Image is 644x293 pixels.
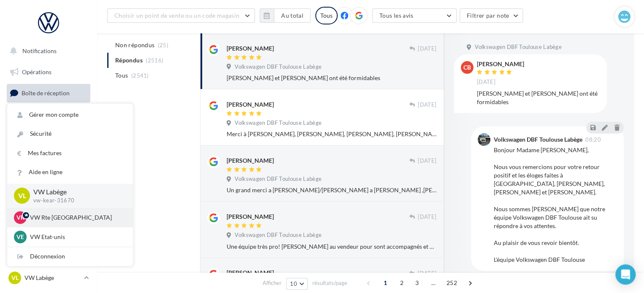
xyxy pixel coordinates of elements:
span: VL [18,191,26,201]
span: Volkswagen DBF Toulouse Labège [235,175,322,183]
div: Tous [315,7,338,24]
span: Volkswagen DBF Toulouse Labège [475,43,562,51]
div: Volkswagen DBF Toulouse Labège [494,137,582,142]
a: Médiathèque [5,169,92,186]
a: Boîte de réception [5,84,92,102]
a: VL VW Labège [7,270,90,286]
span: Boîte de réception [22,89,70,97]
div: [PERSON_NAME] [227,44,274,53]
span: Choisir un point de vente ou un code magasin [114,12,239,19]
p: vw-kear-31670 [33,197,119,204]
div: Un grand merci a [PERSON_NAME]/[PERSON_NAME] a [PERSON_NAME] ,[PERSON_NAME] pour le suivi de leur... [227,186,436,194]
span: ... [427,276,440,290]
span: VE [16,233,24,241]
a: PLV et print personnalisable [5,210,92,235]
span: (2541) [131,72,149,79]
span: VR [16,213,24,222]
span: [DATE] [418,101,436,109]
span: résultats/page [312,279,347,287]
span: Volkswagen DBF Toulouse Labège [235,63,322,71]
a: Calendrier [5,190,92,207]
p: VW Labège [24,274,81,282]
a: Contacts [5,148,92,165]
p: VW Labège [33,187,119,197]
span: 1 [379,276,392,290]
span: Tous [115,71,128,80]
button: Au total [260,8,311,23]
button: Choisir un point de vente ou un code magasin [107,8,255,23]
a: Opérations [5,63,92,81]
span: 2 [395,276,409,290]
div: Bonjour Madame [PERSON_NAME], Nous vous remercions pour votre retour positif et les éloges faites... [494,146,617,264]
button: 10 [286,278,308,290]
span: [DATE] [418,270,436,277]
div: [PERSON_NAME] et [PERSON_NAME] ont été formidables [477,89,600,106]
div: [PERSON_NAME] [477,61,524,67]
a: Sécurité [7,124,133,143]
p: VW Etat-unis [30,233,123,241]
button: Notifications [5,42,89,60]
div: Merci à [PERSON_NAME], [PERSON_NAME], [PERSON_NAME], [PERSON_NAME] et [PERSON_NAME] pour leur gen... [227,130,436,138]
a: Gérer mon compte [7,105,133,124]
span: Opérations [22,68,51,75]
a: Campagnes [5,127,92,145]
span: Tous les avis [379,12,414,19]
span: VL [11,274,19,282]
button: Au total [274,8,311,23]
span: Non répondus [115,41,154,49]
a: Mes factures [7,144,133,163]
a: Visibilité en ligne [5,106,92,124]
span: (25) [158,42,168,48]
div: Une équipe très pro! [PERSON_NAME] au vendeur pour sont accompagnés et pour c'est conseils et éga... [227,242,436,251]
div: [PERSON_NAME] [227,212,274,221]
button: Tous les avis [372,8,457,23]
a: Aide en ligne [7,163,133,182]
span: 08:20 [585,137,601,142]
span: [DATE] [418,213,436,221]
span: 10 [290,280,297,287]
span: 252 [443,276,460,290]
span: CB [463,63,471,72]
button: Filtrer par note [460,8,523,23]
span: Volkswagen DBF Toulouse Labège [235,231,322,239]
span: 3 [410,276,424,290]
div: [PERSON_NAME] [227,100,274,109]
div: [PERSON_NAME] et [PERSON_NAME] ont été formidables [227,74,436,82]
span: [DATE] [418,45,436,53]
span: Notifications [22,47,57,54]
div: Déconnexion [7,247,133,266]
a: Campagnes DataOnDemand [5,239,92,263]
span: Volkswagen DBF Toulouse Labège [235,119,322,127]
span: [DATE] [418,157,436,165]
span: [DATE] [477,78,495,86]
div: Open Intercom Messenger [615,264,636,285]
div: [PERSON_NAME] [227,269,274,277]
div: [PERSON_NAME] [227,156,274,165]
p: VW Rte [GEOGRAPHIC_DATA] [30,213,123,222]
span: Afficher [262,279,281,287]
